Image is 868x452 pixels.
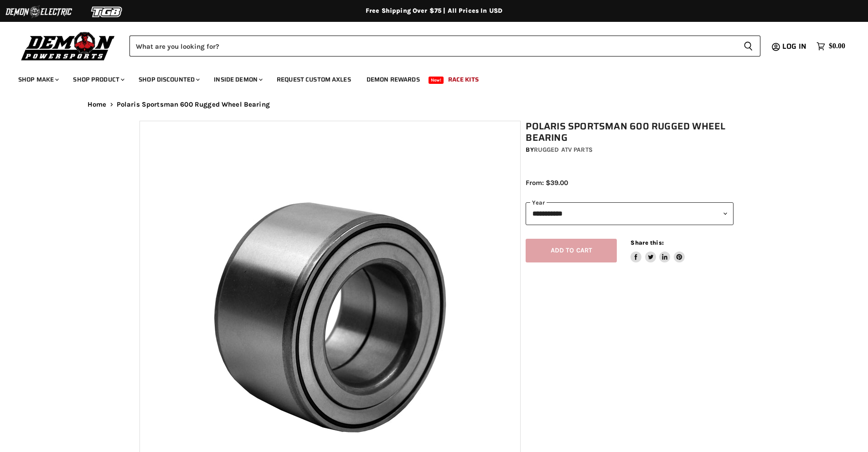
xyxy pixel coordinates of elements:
[441,70,486,89] a: Race Kits
[88,101,107,108] a: Home
[630,239,663,246] span: Share this:
[526,145,734,155] div: by
[270,70,358,89] a: Request Custom Axles
[812,40,850,53] a: $0.00
[11,70,64,89] a: Shop Make
[829,42,845,51] span: $0.00
[18,30,118,62] img: Demon Powersports
[526,202,734,225] select: year
[207,70,268,89] a: Inside Demon
[69,7,799,15] div: Free Shipping Over $75 | All Prices In USD
[69,101,799,108] nav: Breadcrumbs
[429,77,444,84] span: New!
[129,36,760,56] form: Product
[782,41,806,52] span: Log in
[11,67,843,89] ul: Main menu
[73,3,141,21] img: TGB Logo 2
[132,70,205,89] a: Shop Discounted
[630,239,685,263] aside: Share this:
[66,70,130,89] a: Shop Product
[360,70,427,89] a: Demon Rewards
[526,121,734,144] h1: Polaris Sportsman 600 Rugged Wheel Bearing
[736,36,760,56] button: Search
[534,146,593,154] a: Rugged ATV Parts
[129,36,736,56] input: Search
[526,179,568,187] span: From: $39.00
[5,3,73,21] img: Demon Electric Logo 2
[778,42,812,51] a: Log in
[117,101,270,108] span: Polaris Sportsman 600 Rugged Wheel Bearing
